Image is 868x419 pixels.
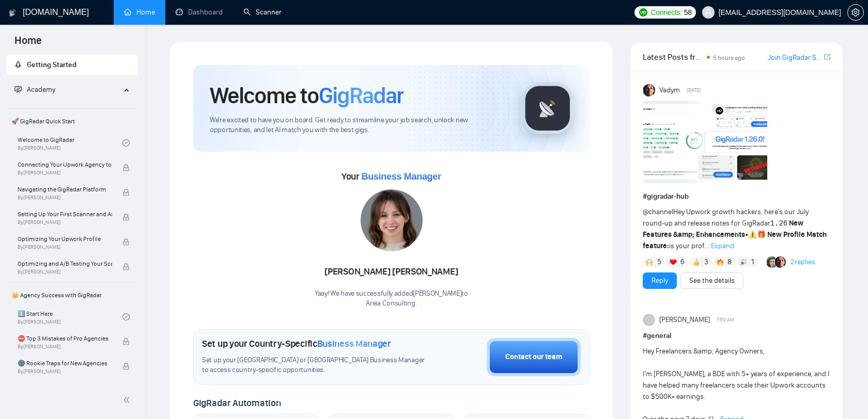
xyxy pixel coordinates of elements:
span: [PERSON_NAME] [659,314,710,326]
code: 1.26 [770,219,788,228]
span: 58 [684,7,692,18]
span: 👑 Agency Success with GigRadar [7,285,137,305]
a: setting [847,8,864,17]
span: By [PERSON_NAME] [18,344,112,350]
button: See the details [680,272,743,289]
span: setting [848,8,863,17]
span: Navigating the GigRadar Platform [18,184,112,195]
span: Hey Upwork growth hackers, here's our July round-up and release notes for GigRadar • is your prof... [643,207,827,250]
span: 🚀 GigRadar Quick Start [7,111,137,132]
span: 1 [751,257,754,267]
span: Business Manager [317,338,391,349]
span: By [PERSON_NAME] [18,195,112,201]
h1: Welcome to [210,82,404,109]
span: 8 [727,257,732,267]
span: export [824,53,830,61]
span: GigRadar [319,82,404,109]
span: GigRadar Automation [193,397,281,409]
span: By [PERSON_NAME] [18,368,112,375]
span: 🌚 Rookie Traps for New Agencies [18,358,112,368]
span: rocket [14,61,22,68]
a: searchScanner [243,8,282,17]
span: Home [6,33,50,55]
span: Business Manager [361,171,441,182]
a: See the details [689,275,735,286]
span: fund-projection-screen [14,86,22,93]
div: [PERSON_NAME] [PERSON_NAME] [315,263,468,281]
span: 7:50 AM [717,315,734,325]
span: Setting Up Your First Scanner and Auto-Bidder [18,209,112,219]
img: 🙌 [646,259,653,266]
a: Welcome to GigRadarBy[PERSON_NAME] [18,132,122,154]
div: Contact our team [505,351,562,363]
span: Vadym [659,85,680,96]
span: Academy [14,85,55,94]
span: ⛔ Top 3 Mistakes of Pro Agencies [18,333,112,344]
a: Reply [652,275,668,286]
img: ❤️ [670,259,677,266]
a: export [824,52,830,62]
span: By [PERSON_NAME] [18,269,112,275]
span: [DATE] [687,86,701,95]
span: Latest Posts from the GigRadar Community [643,51,704,63]
span: 5 hours ago [713,54,745,61]
span: Your [342,171,441,182]
span: 🎁 [757,230,766,239]
span: lock [122,164,130,171]
img: 🔥 [717,259,724,266]
span: 6 [680,257,685,267]
span: double-left [123,395,133,405]
button: setting [847,4,864,21]
span: Expand [711,241,734,250]
img: Vadym [643,84,656,96]
span: Set up your [GEOGRAPHIC_DATA] or [GEOGRAPHIC_DATA] Business Manager to access country-specific op... [202,356,429,375]
span: lock [122,189,130,196]
h1: # general [643,330,830,342]
span: @channel [643,207,673,216]
span: lock [122,338,130,345]
li: Getting Started [6,55,138,75]
img: 🎉 [740,259,747,266]
span: lock [122,214,130,221]
button: Reply [643,272,677,289]
span: By [PERSON_NAME] [18,244,112,250]
span: Optimizing and A/B Testing Your Scanner for Better Results [18,259,112,269]
a: 2replies [791,257,815,267]
span: lock [122,363,130,370]
span: Connecting Your Upwork Agency to GigRadar [18,159,112,170]
img: gigradar-logo.png [522,83,574,134]
span: user [705,9,712,16]
a: Join GigRadar Slack Community [768,52,822,63]
span: 3 [704,257,708,267]
span: Getting Started [27,60,76,69]
img: 1717012279191-83.jpg [361,189,423,251]
span: We're excited to have you on board. Get ready to streamline your job search, unlock new opportuni... [210,116,505,135]
span: Optimizing Your Upwork Profile [18,234,112,244]
h1: Set up your Country-Specific [202,338,391,349]
p: Areia Consulting . [315,299,468,309]
a: dashboardDashboard [176,8,223,17]
div: Yaay! We have successfully added [PERSON_NAME] to [315,289,468,309]
span: lock [122,263,130,270]
img: logo [9,5,16,21]
img: F09AC4U7ATU-image.png [643,101,767,183]
span: By [PERSON_NAME] [18,170,112,176]
span: lock [122,238,130,246]
img: 👍 [693,259,700,266]
h1: # gigradar-hub [643,191,830,202]
iframe: Intercom live chat [833,384,858,409]
span: Academy [27,85,55,94]
span: check-circle [122,313,130,320]
span: By [PERSON_NAME] [18,219,112,225]
span: check-circle [122,139,130,147]
span: Connects: [650,7,681,18]
span: 5 [657,257,661,267]
img: Alex B [767,256,778,268]
a: 1️⃣ Start HereBy[PERSON_NAME] [18,305,122,328]
button: Contact our team [487,338,581,376]
img: upwork-logo.png [639,8,647,17]
a: homeHome [124,8,155,17]
span: ⚠️ [748,230,757,239]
